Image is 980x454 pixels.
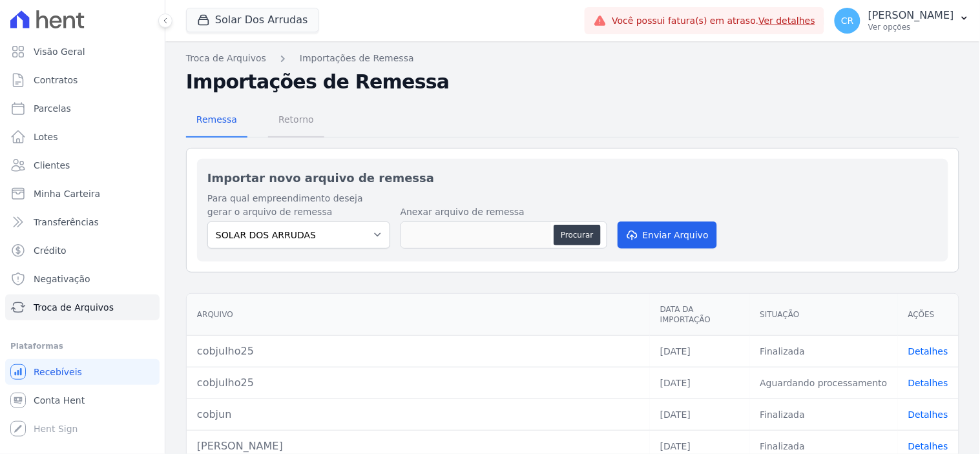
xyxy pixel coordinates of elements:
a: Retorno [268,104,324,138]
a: Troca de Arquivos [5,294,160,320]
button: Procurar [554,225,600,245]
p: Ver opções [868,22,954,32]
span: Recebíveis [34,366,82,378]
h2: Importar novo arquivo de remessa [207,169,938,187]
th: Arquivo [187,294,650,336]
span: Negativação [34,273,90,285]
a: Parcelas [5,96,160,121]
h2: Importações de Remessa [186,70,959,94]
a: Contratos [5,67,160,93]
p: [PERSON_NAME] [868,9,954,22]
a: Remessa [186,104,247,138]
div: cobjun [197,407,640,422]
nav: Tab selector [186,104,324,138]
a: Transferências [5,209,160,235]
td: [DATE] [650,335,750,367]
span: Remessa [189,107,245,132]
span: Parcelas [34,102,71,115]
th: Data da Importação [650,294,750,336]
span: Clientes [34,159,70,172]
a: Detalhes [908,346,948,356]
td: [DATE] [650,398,750,430]
td: Finalizada [750,335,898,367]
a: Troca de Arquivos [186,52,266,65]
a: Detalhes [908,378,948,388]
th: Ações [898,294,959,336]
td: Finalizada [750,398,898,430]
div: Plataformas [10,338,154,354]
a: Detalhes [908,409,948,420]
a: Importações de Remessa [300,52,414,65]
td: [DATE] [650,367,750,398]
a: Detalhes [908,441,948,451]
span: Lotes [34,130,58,143]
a: Lotes [5,124,160,150]
nav: Breadcrumb [186,52,959,65]
div: cobjulho25 [197,344,640,359]
span: Transferências [34,216,99,229]
button: Enviar Arquivo [618,222,717,249]
span: Crédito [34,244,67,257]
span: Conta Hent [34,394,85,407]
span: Retorno [271,107,322,132]
div: cobjulho25 [197,375,640,391]
a: Recebíveis [5,359,160,385]
span: Troca de Arquivos [34,301,114,314]
a: Clientes [5,152,160,178]
a: Ver detalhes [759,15,816,26]
span: Visão Geral [34,45,85,58]
label: Anexar arquivo de remessa [401,205,607,219]
button: Solar Dos Arrudas [186,8,319,32]
span: CR [841,16,854,25]
a: Visão Geral [5,39,160,65]
span: Minha Carteira [34,187,100,200]
th: Situação [750,294,898,336]
td: Aguardando processamento [750,367,898,398]
button: CR [PERSON_NAME] Ver opções [824,3,980,39]
a: Conta Hent [5,387,160,413]
span: Contratos [34,74,78,87]
label: Para qual empreendimento deseja gerar o arquivo de remessa [207,192,390,219]
a: Minha Carteira [5,181,160,207]
a: Negativação [5,266,160,292]
div: [PERSON_NAME] [197,439,640,454]
a: Crédito [5,238,160,263]
span: Você possui fatura(s) em atraso. [612,14,815,28]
